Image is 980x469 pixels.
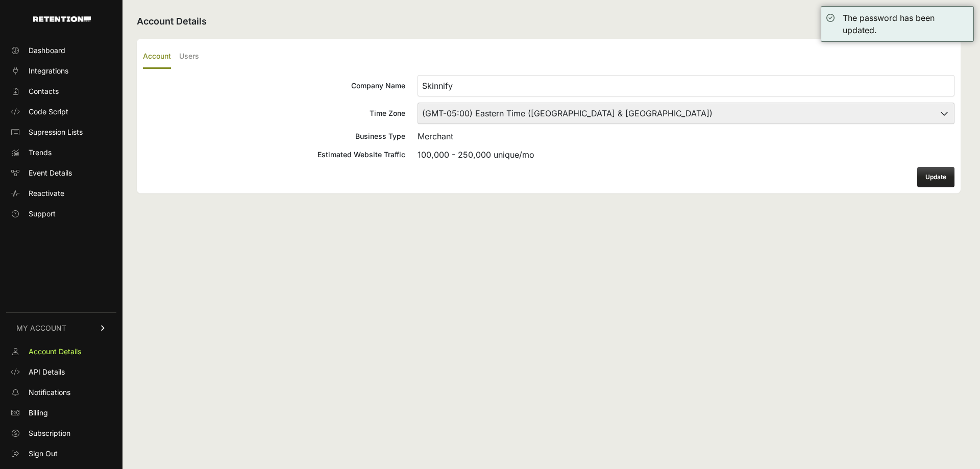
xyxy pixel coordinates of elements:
span: Billing [29,408,48,418]
span: Account Details [29,347,81,357]
a: Code Script [6,104,116,120]
div: The password has been updated. [843,12,968,36]
span: Notifications [29,387,70,398]
a: Trends [6,144,116,161]
a: Reactivate [6,185,116,202]
span: MY ACCOUNT [16,323,66,333]
div: Time Zone [143,108,405,118]
button: Update [917,167,954,187]
a: Support [6,206,116,222]
a: Account Details [6,343,116,360]
img: Retention.com [33,16,91,22]
a: Notifications [6,384,116,401]
a: Billing [6,405,116,421]
a: Event Details [6,165,116,181]
div: Company Name [143,81,405,91]
span: Support [29,209,56,219]
h2: Account Details [137,14,961,29]
select: Time Zone [418,103,954,124]
a: Integrations [6,63,116,79]
div: Estimated Website Traffic [143,150,405,160]
span: Code Script [29,107,68,117]
div: 100,000 - 250,000 unique/mo [418,149,954,161]
span: Reactivate [29,188,64,199]
a: MY ACCOUNT [6,312,116,343]
a: Contacts [6,83,116,100]
span: Event Details [29,168,72,178]
a: API Details [6,364,116,380]
span: Subscription [29,428,70,438]
label: Users [179,45,199,69]
span: Trends [29,147,52,158]
span: Sign Out [29,449,58,459]
span: Supression Lists [29,127,83,137]
div: Business Type [143,131,405,141]
label: Account [143,45,171,69]
span: Integrations [29,66,68,76]
span: Dashboard [29,45,65,56]
a: Subscription [6,425,116,441]
input: Company Name [418,75,954,96]
a: Sign Out [6,446,116,462]
a: Supression Lists [6,124,116,140]
span: Contacts [29,86,59,96]
a: Dashboard [6,42,116,59]
div: Merchant [418,130,954,142]
span: API Details [29,367,65,377]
